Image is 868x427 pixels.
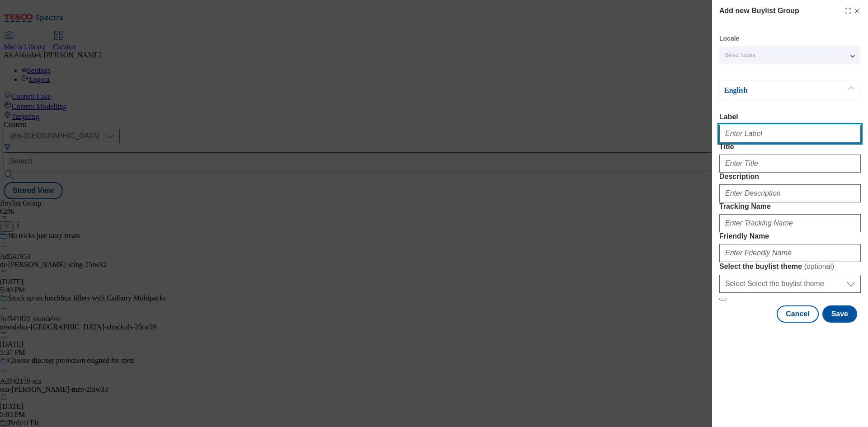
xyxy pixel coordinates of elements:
[822,305,857,323] button: Save
[725,52,755,59] span: Select locale
[719,262,861,271] label: Select the buylist theme
[719,232,861,240] label: Friendly Name
[719,113,861,121] label: Label
[719,184,861,202] input: Enter Description
[719,155,861,173] input: Enter Title
[719,5,799,16] h4: Add new Buylist Group
[719,214,861,232] input: Enter Tracking Name
[719,36,739,41] label: Locale
[719,46,860,64] button: Select locale
[719,202,861,211] label: Tracking Name
[719,125,861,143] input: Enter Label
[719,143,861,151] label: Title
[724,86,819,95] p: English
[804,263,835,270] span: ( optional )
[777,305,818,323] button: Cancel
[719,173,861,181] label: Description
[719,244,861,262] input: Enter Friendly Name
